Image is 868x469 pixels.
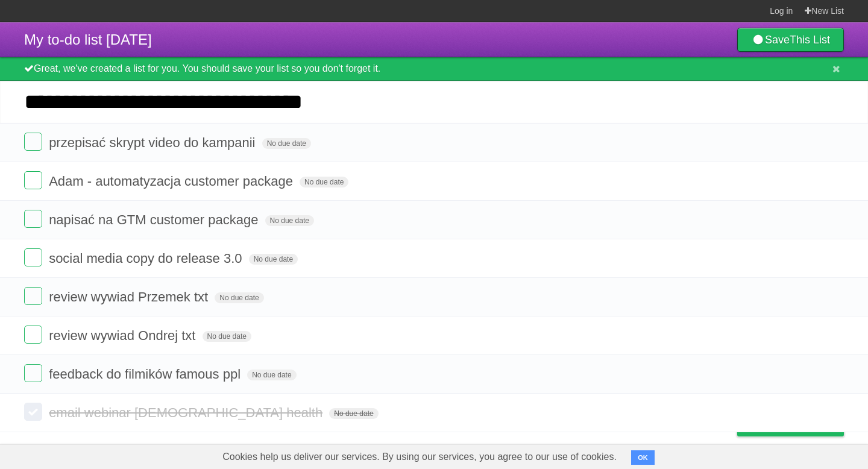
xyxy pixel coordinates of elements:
[24,31,152,48] span: My to-do list [DATE]
[247,370,296,380] span: No due date
[24,364,42,382] label: Done
[24,326,42,344] label: Done
[49,405,325,420] span: email webinar [DEMOGRAPHIC_DATA] health
[49,367,244,382] span: feedback do filmików famous ppl
[300,177,348,187] span: No due date
[203,331,251,342] span: No due date
[265,215,314,226] span: No due date
[790,34,830,46] b: This List
[631,450,655,465] button: OK
[249,254,298,265] span: No due date
[49,174,296,189] span: Adam - automatyzacja customer package
[763,415,838,436] span: Buy me a coffee
[24,171,42,189] label: Done
[329,408,378,419] span: No due date
[49,289,211,304] span: review wywiad Przemek txt
[215,292,263,303] span: No due date
[24,403,42,421] label: Done
[24,133,42,151] label: Done
[49,212,261,227] span: napisać na GTM customer package
[737,28,844,52] a: SaveThis List
[49,135,258,150] span: przepisać skrypt video do kampanii
[210,445,629,469] span: Cookies help us deliver our services. By using our services, you agree to our use of cookies.
[24,287,42,305] label: Done
[49,328,198,343] span: review wywiad Ondrej txt
[49,251,245,266] span: social media copy do release 3.0
[262,138,311,149] span: No due date
[24,248,42,266] label: Done
[24,210,42,228] label: Done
